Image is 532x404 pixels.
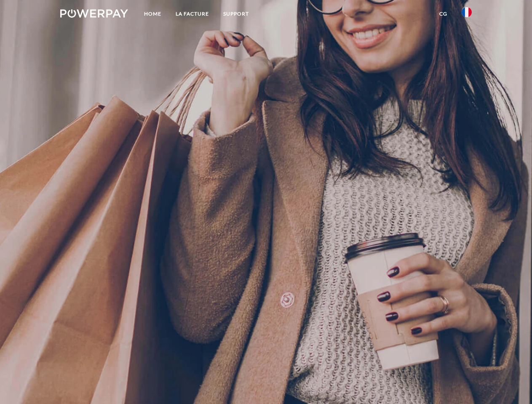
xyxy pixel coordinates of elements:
[462,7,472,17] img: fr
[60,9,128,18] img: logo-powerpay-white.svg
[432,6,454,21] a: CG
[168,6,216,21] a: LA FACTURE
[137,6,168,21] a: Home
[216,6,256,21] a: Support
